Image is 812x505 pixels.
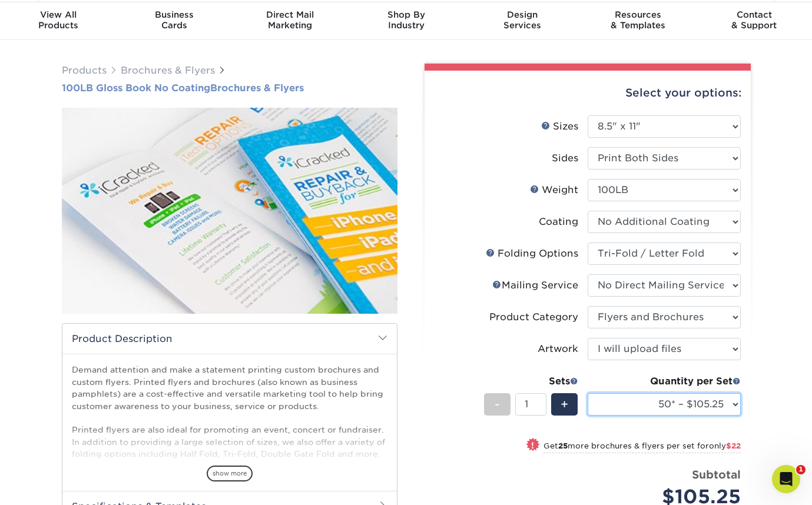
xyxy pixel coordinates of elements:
[62,82,397,94] a: 100LB Gloss Book No CoatingBrochures & Flyers
[464,9,580,20] span: Design
[531,439,534,451] span: !
[772,465,800,493] iframe: Intercom live chat
[232,9,348,20] span: Direct Mail
[62,95,397,327] img: 100LB Gloss Book<br/>No Coating 01
[696,9,812,31] div: & Support
[539,215,578,229] div: Coating
[232,2,348,40] a: Direct MailMarketing
[486,247,578,261] div: Folding Options
[489,310,578,324] div: Product Category
[696,2,812,40] a: Contact& Support
[495,396,500,413] span: -
[543,441,741,453] small: Get more brochures & flyers per set for
[62,65,107,76] a: Products
[552,151,578,165] div: Sides
[62,82,210,94] span: 100LB Gloss Book No Coating
[434,71,741,115] div: Select your options:
[538,342,578,356] div: Artwork
[348,9,464,31] div: Industry
[796,465,806,474] span: 1
[692,468,741,481] strong: Subtotal
[348,2,464,40] a: Shop ByIndustry
[530,183,578,197] div: Weight
[62,324,397,354] h2: Product Description
[116,9,232,20] span: Business
[580,9,696,31] div: & Templates
[580,2,696,40] a: Resources& Templates
[541,119,578,134] div: Sizes
[121,65,215,76] a: Brochures & Flyers
[726,441,741,450] span: $22
[232,9,348,31] div: Marketing
[348,9,464,20] span: Shop By
[580,9,696,20] span: Resources
[116,2,232,40] a: BusinessCards
[709,441,741,450] span: only
[464,9,580,31] div: Services
[558,441,568,450] strong: 25
[464,2,580,40] a: DesignServices
[207,466,253,481] span: show more
[484,374,578,388] div: Sets
[116,9,232,31] div: Cards
[62,82,397,94] h1: Brochures & Flyers
[492,278,578,293] div: Mailing Service
[696,9,812,20] span: Contact
[561,396,568,413] span: +
[588,374,741,388] div: Quantity per Set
